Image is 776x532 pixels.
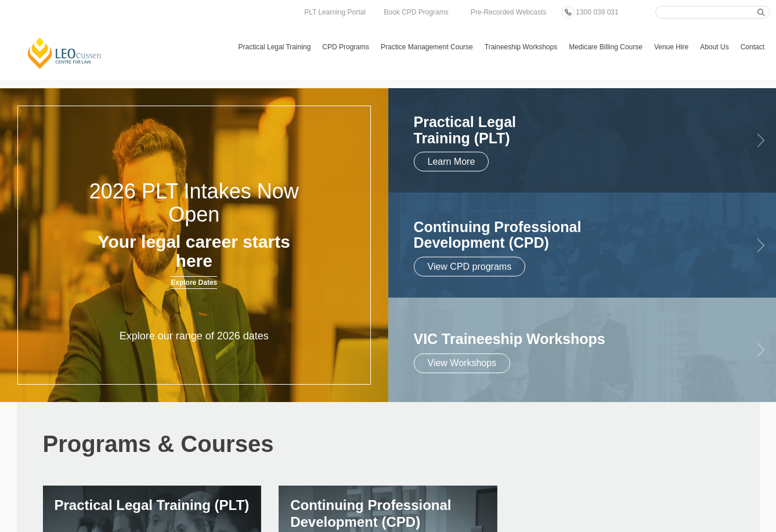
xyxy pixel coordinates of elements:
[414,219,728,251] h2: Continuing Professional Development (CPD)
[26,37,103,70] a: [PERSON_NAME] Centre for Law
[55,497,250,514] h3: Practical Legal Training (PLT)
[78,232,311,270] h3: Your legal career starts here
[414,152,489,172] a: Learn More
[479,30,563,64] a: Traineeship Workshops
[381,6,451,19] a: Book CPD Programs
[414,114,728,146] h2: Practical Legal Training (PLT)
[233,30,317,64] a: Practical Legal Training
[78,180,311,226] h2: 2026 PLT Intakes Now Open
[468,6,550,19] a: Pre-Recorded Webcasts
[648,30,694,64] a: Venue Hire
[290,497,486,531] h3: Continuing Professional Development (CPD)
[414,256,526,276] a: View CPD programs
[414,114,728,146] a: Practical LegalTraining (PLT)
[414,353,511,373] a: View Workshops
[316,30,375,64] a: CPD Programs
[117,330,272,343] p: Explore our range of 2026 dates
[375,30,479,64] a: Practice Management Course
[573,6,621,19] a: 1300 039 031
[563,30,648,64] a: Medicare Billing Course
[43,431,734,457] h2: Programs & Courses
[171,276,217,289] a: Explore Dates
[414,219,728,251] a: Continuing ProfessionalDevelopment (CPD)
[576,8,618,16] span: 1300 039 031
[694,30,734,64] a: About Us
[301,6,369,19] a: PLT Learning Portal
[735,30,770,64] a: Contact
[414,331,728,348] a: VIC Traineeship Workshops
